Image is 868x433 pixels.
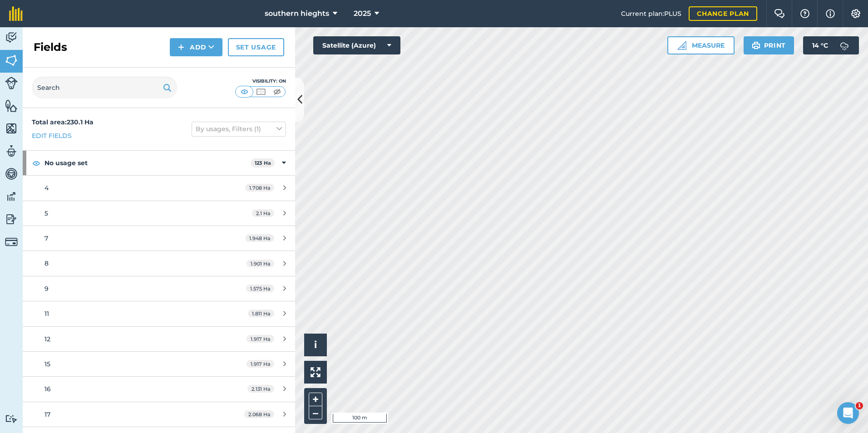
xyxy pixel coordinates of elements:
span: 2025 [354,8,371,19]
a: 121.917 Ha [23,327,295,351]
button: i [304,334,327,356]
span: 2.131 Ha [247,385,274,393]
img: svg+xml;base64,PD94bWwgdmVyc2lvbj0iMS4wIiBlbmNvZGluZz0idXRmLTgiPz4KPCEtLSBHZW5lcmF0b3I6IEFkb2JlIE... [835,36,853,54]
span: 4 [44,184,49,192]
span: 1.901 Ha [247,260,274,267]
img: svg+xml;base64,PHN2ZyB4bWxucz0iaHR0cDovL3d3dy53My5vcmcvMjAwMC9zdmciIHdpZHRoPSI1NiIgaGVpZ2h0PSI2MC... [5,54,18,67]
span: 1.917 Ha [247,360,274,368]
a: 151.917 Ha [23,352,295,376]
img: svg+xml;base64,PD94bWwgdmVyc2lvbj0iMS4wIiBlbmNvZGluZz0idXRmLTgiPz4KPCEtLSBHZW5lcmF0b3I6IEFkb2JlIE... [5,236,18,248]
img: svg+xml;base64,PHN2ZyB4bWxucz0iaHR0cDovL3d3dy53My5vcmcvMjAwMC9zdmciIHdpZHRoPSI1MCIgaGVpZ2h0PSI0MC... [239,87,250,96]
img: svg+xml;base64,PHN2ZyB4bWxucz0iaHR0cDovL3d3dy53My5vcmcvMjAwMC9zdmciIHdpZHRoPSIxOCIgaGVpZ2h0PSIyNC... [32,157,40,168]
a: 52.1 Ha [23,201,295,226]
span: 5 [44,209,48,217]
span: 2.068 Ha [244,410,274,418]
img: Four arrows, one pointing top left, one top right, one bottom right and the last bottom left [311,367,321,377]
button: + [309,393,322,406]
a: 91.575 Ha [23,276,295,301]
button: – [309,406,322,419]
img: svg+xml;base64,PHN2ZyB4bWxucz0iaHR0cDovL3d3dy53My5vcmcvMjAwMC9zdmciIHdpZHRoPSI1NiIgaGVpZ2h0PSI2MC... [5,122,18,135]
img: svg+xml;base64,PD94bWwgdmVyc2lvbj0iMS4wIiBlbmNvZGluZz0idXRmLTgiPz4KPCEtLSBHZW5lcmF0b3I6IEFkb2JlIE... [5,414,18,423]
img: Ruler icon [677,41,686,50]
div: No usage set123 Ha [23,151,295,175]
strong: No usage set [44,151,251,175]
img: svg+xml;base64,PHN2ZyB4bWxucz0iaHR0cDovL3d3dy53My5vcmcvMjAwMC9zdmciIHdpZHRoPSI1NiIgaGVpZ2h0PSI2MC... [5,99,18,113]
span: 16 [44,385,51,393]
span: 11 [44,310,49,318]
h2: Fields [34,40,67,54]
button: Satellite (Azure) [313,36,400,54]
img: svg+xml;base64,PD94bWwgdmVyc2lvbj0iMS4wIiBlbmNvZGluZz0idXRmLTgiPz4KPCEtLSBHZW5lcmF0b3I6IEFkb2JlIE... [5,77,18,89]
span: i [314,339,317,350]
img: svg+xml;base64,PD94bWwgdmVyc2lvbj0iMS4wIiBlbmNvZGluZz0idXRmLTgiPz4KPCEtLSBHZW5lcmF0b3I6IEFkb2JlIE... [5,167,18,181]
img: svg+xml;base64,PD94bWwgdmVyc2lvbj0iMS4wIiBlbmNvZGluZz0idXRmLTgiPz4KPCEtLSBHZW5lcmF0b3I6IEFkb2JlIE... [5,190,18,203]
img: Two speech bubbles overlapping with the left bubble in the forefront [774,9,785,18]
img: A cog icon [850,9,861,18]
span: 14 ° C [812,36,828,54]
span: 15 [44,360,50,368]
strong: 123 Ha [255,160,271,166]
span: 1.811 Ha [248,310,274,317]
button: Measure [667,36,735,54]
span: southern hieghts [265,8,329,19]
img: svg+xml;base64,PD94bWwgdmVyc2lvbj0iMS4wIiBlbmNvZGluZz0idXRmLTgiPz4KPCEtLSBHZW5lcmF0b3I6IEFkb2JlIE... [5,31,18,44]
img: svg+xml;base64,PHN2ZyB4bWxucz0iaHR0cDovL3d3dy53My5vcmcvMjAwMC9zdmciIHdpZHRoPSIxNCIgaGVpZ2h0PSIyNC... [178,42,184,53]
span: 1 [856,402,863,409]
strong: Total area : 230.1 Ha [32,118,94,126]
span: 1.575 Ha [246,285,274,292]
span: 1.917 Ha [247,335,274,343]
a: Set usage [228,38,284,56]
span: 9 [44,285,49,293]
img: svg+xml;base64,PHN2ZyB4bWxucz0iaHR0cDovL3d3dy53My5vcmcvMjAwMC9zdmciIHdpZHRoPSIxNyIgaGVpZ2h0PSIxNy... [826,8,835,19]
a: 41.708 Ha [23,176,295,200]
span: 17 [44,410,50,418]
div: Visibility: On [235,78,286,85]
span: 1.708 Ha [245,184,274,192]
span: 7 [44,234,48,242]
a: 162.131 Ha [23,377,295,401]
span: 2.1 Ha [252,209,274,217]
a: 71.948 Ha [23,226,295,251]
img: A question mark icon [799,9,810,18]
a: Change plan [689,6,757,21]
img: svg+xml;base64,PHN2ZyB4bWxucz0iaHR0cDovL3d3dy53My5vcmcvMjAwMC9zdmciIHdpZHRoPSIxOSIgaGVpZ2h0PSIyNC... [752,40,760,51]
button: 14 °C [803,36,859,54]
button: By usages, Filters (1) [192,122,286,136]
img: fieldmargin Logo [9,6,23,21]
button: Add [170,38,222,56]
img: svg+xml;base64,PHN2ZyB4bWxucz0iaHR0cDovL3d3dy53My5vcmcvMjAwMC9zdmciIHdpZHRoPSIxOSIgaGVpZ2h0PSIyNC... [163,82,172,93]
img: svg+xml;base64,PHN2ZyB4bWxucz0iaHR0cDovL3d3dy53My5vcmcvMjAwMC9zdmciIHdpZHRoPSI1MCIgaGVpZ2h0PSI0MC... [255,87,266,96]
a: 172.068 Ha [23,402,295,427]
a: 111.811 Ha [23,301,295,326]
img: svg+xml;base64,PHN2ZyB4bWxucz0iaHR0cDovL3d3dy53My5vcmcvMjAwMC9zdmciIHdpZHRoPSI1MCIgaGVpZ2h0PSI0MC... [271,87,283,96]
img: svg+xml;base64,PD94bWwgdmVyc2lvbj0iMS4wIiBlbmNvZGluZz0idXRmLTgiPz4KPCEtLSBHZW5lcmF0b3I6IEFkb2JlIE... [5,144,18,158]
span: 1.948 Ha [245,234,274,242]
span: 12 [44,335,50,343]
a: 81.901 Ha [23,251,295,276]
button: Print [744,36,794,54]
input: Search [32,77,177,98]
span: Current plan : PLUS [621,9,681,19]
a: Edit fields [32,131,72,141]
span: 8 [44,259,49,267]
img: svg+xml;base64,PD94bWwgdmVyc2lvbj0iMS4wIiBlbmNvZGluZz0idXRmLTgiPz4KPCEtLSBHZW5lcmF0b3I6IEFkb2JlIE... [5,212,18,226]
iframe: Intercom live chat [837,402,859,424]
